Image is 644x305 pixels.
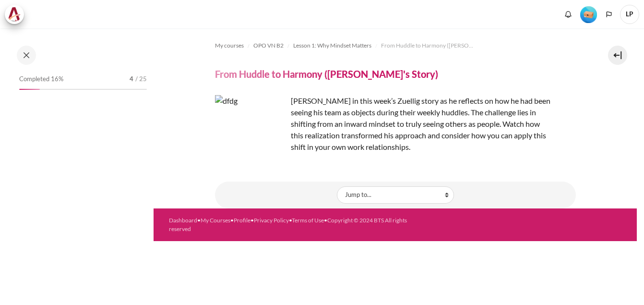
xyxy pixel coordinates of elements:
a: My Courses [201,217,230,224]
img: Level #1 [580,6,597,23]
section: Content [154,28,637,208]
a: OPO VN B2 [253,40,284,51]
h4: From Huddle to Harmony ([PERSON_NAME]'s Story) [215,68,438,80]
span: My courses [215,41,244,50]
span: LP [620,5,639,24]
a: User menu [620,5,639,24]
img: dfdg [215,95,287,167]
a: Level #1 [576,5,601,23]
div: 16% [19,89,40,90]
a: Architeck Architeck [5,5,29,24]
a: Lesson 1: Why Mindset Matters [293,40,371,51]
span: OPO VN B2 [253,41,284,50]
span: 4 [130,74,133,84]
a: Privacy Policy [254,217,289,224]
a: Terms of Use [292,217,324,224]
span: From Huddle to Harmony ([PERSON_NAME]'s Story) [381,41,477,50]
div: • • • • • [169,216,414,233]
span: Completed 16% [19,74,63,84]
span: Lesson 1: Why Mindset Matters [293,41,371,50]
a: Dashboard [169,217,197,224]
button: Languages [602,7,616,22]
span: / 25 [135,74,147,84]
a: Profile [234,217,250,224]
a: My courses [215,40,244,51]
p: [PERSON_NAME] in this week’s Zuellig story as he reflects on how he had been seeing his team as o... [215,95,551,153]
div: Show notification window with no new notifications [561,7,575,22]
div: Level #1 [580,5,597,23]
nav: Navigation bar [215,38,576,53]
a: From Huddle to Harmony ([PERSON_NAME]'s Story) [381,40,477,51]
img: Architeck [8,7,21,22]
